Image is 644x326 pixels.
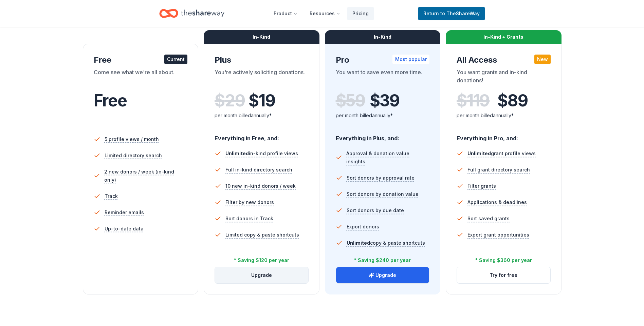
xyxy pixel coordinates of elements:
[467,150,491,156] span: Unlimited
[418,7,485,20] a: Returnto TheShareWay
[105,208,144,217] span: Reminder emails
[467,150,536,156] span: grant profile views
[370,91,400,110] span: $ 39
[215,68,309,87] div: You're actively soliciting donations.
[225,150,249,156] span: Unlimited
[336,55,430,65] div: Pro
[268,5,374,21] nav: Main
[347,206,404,215] span: Sort donors by due date
[457,267,550,283] button: Try for free
[347,174,415,182] span: Sort donors by approval rate
[467,166,530,174] span: Full grant directory search
[94,90,127,110] span: Free
[354,256,411,264] div: * Saving $240 per year
[336,267,429,283] button: Upgrade
[105,151,162,160] span: Limited directory search
[225,182,296,190] span: 10 new in-kind donors / week
[347,190,419,198] span: Sort donors by donation value
[225,231,299,239] span: Limited copy & paste shortcuts
[215,267,308,283] button: Upgrade
[497,91,528,110] span: $ 89
[457,128,551,143] div: Everything in Pro, and:
[336,128,430,143] div: Everything in Plus, and:
[423,9,480,18] span: Return
[336,68,430,87] div: You want to save even more time.
[105,192,118,200] span: Track
[325,30,441,44] div: In-Kind
[234,256,289,264] div: * Saving $120 per year
[249,91,275,110] span: $ 19
[475,256,532,264] div: * Saving $360 per year
[457,111,551,120] div: per month billed annually*
[347,240,370,246] span: Unlimited
[105,225,144,233] span: Up-to-date data
[534,55,551,64] div: New
[225,198,274,206] span: Filter by new donors
[467,198,527,206] span: Applications & deadlines
[304,7,346,20] button: Resources
[215,111,309,120] div: per month billed annually*
[94,68,188,87] div: Come see what we're all about.
[225,215,273,223] span: Sort donors in Track
[467,182,496,190] span: Filter grants
[215,55,309,65] div: Plus
[346,149,429,166] span: Approval & donation value insights
[104,168,187,184] span: 2 new donors / week (in-kind only)
[94,55,188,65] div: Free
[225,166,292,174] span: Full in-kind directory search
[457,55,551,65] div: All Access
[164,55,187,64] div: Current
[392,55,429,64] div: Most popular
[446,30,562,44] div: In-Kind + Grants
[215,128,309,143] div: Everything in Free, and:
[225,150,298,156] span: in-kind profile views
[204,30,319,44] div: In-Kind
[467,215,510,223] span: Sort saved grants
[347,223,379,231] span: Export donors
[467,231,529,239] span: Export grant opportunities
[440,11,480,16] span: to TheShareWay
[336,111,430,120] div: per month billed annually*
[347,240,425,246] span: copy & paste shortcuts
[105,135,159,143] span: 5 profile views / month
[268,7,303,20] button: Product
[159,5,224,21] a: Home
[457,68,551,87] div: You want grants and in-kind donations!
[347,7,374,20] a: Pricing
